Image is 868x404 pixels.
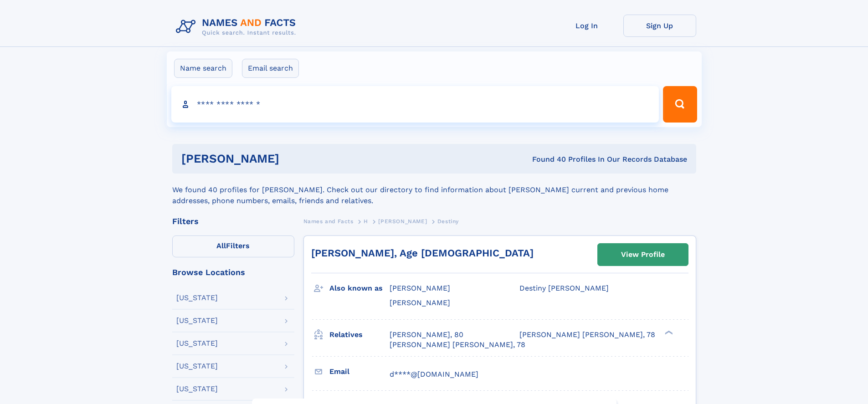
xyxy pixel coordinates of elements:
div: We found 40 profiles for [PERSON_NAME]. Check out our directory to find information about [PERSON... [172,174,696,206]
a: Sign Up [623,15,696,37]
a: [PERSON_NAME] [378,215,427,227]
h3: Email [329,364,390,379]
a: [PERSON_NAME], 80 [390,330,463,340]
h3: Relatives [329,327,390,343]
h1: [PERSON_NAME] [181,153,406,164]
label: Email search [242,59,299,78]
a: View Profile [598,244,688,266]
div: [US_STATE] [176,317,218,324]
span: Destiny [437,218,459,225]
div: View Profile [621,244,665,265]
label: Name search [174,59,232,78]
button: Search Button [663,86,697,123]
div: [US_STATE] [176,363,218,370]
label: Filters [172,235,294,257]
span: Destiny [PERSON_NAME] [519,284,609,292]
span: All [216,241,226,250]
a: Names and Facts [303,215,354,227]
div: ❯ [663,329,673,335]
span: [PERSON_NAME] [378,218,427,225]
a: Log In [550,15,623,37]
span: [PERSON_NAME] [390,284,450,292]
span: H [364,218,368,225]
img: Logo Names and Facts [172,15,303,39]
a: [PERSON_NAME], Age [DEMOGRAPHIC_DATA] [311,247,534,259]
a: H [364,215,368,227]
a: [PERSON_NAME] [PERSON_NAME], 78 [390,340,525,350]
div: [US_STATE] [176,385,218,393]
input: search input [171,86,659,123]
div: Found 40 Profiles In Our Records Database [406,154,687,164]
span: [PERSON_NAME] [390,298,450,307]
h3: Also known as [329,281,390,296]
a: [PERSON_NAME] [PERSON_NAME], 78 [519,330,655,340]
div: [US_STATE] [176,294,218,302]
div: Filters [172,217,294,225]
div: [US_STATE] [176,340,218,347]
div: Browse Locations [172,268,294,276]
